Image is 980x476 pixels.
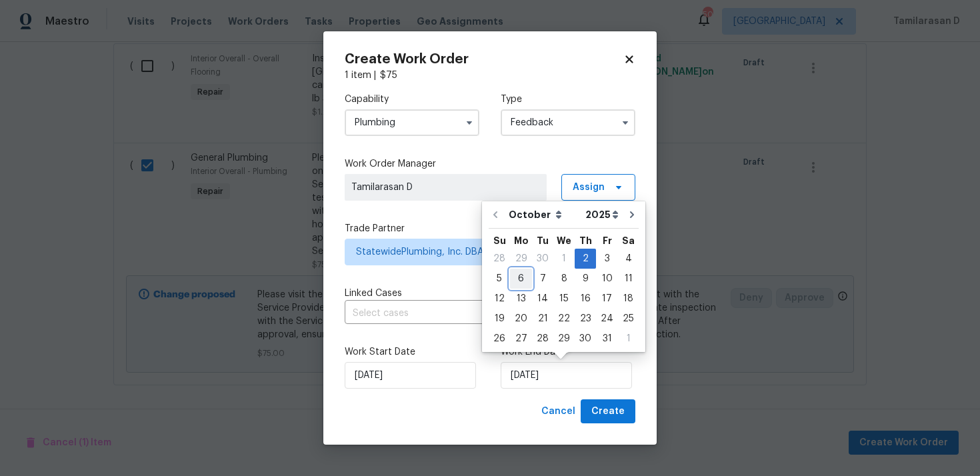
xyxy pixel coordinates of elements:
[575,269,596,288] div: 9
[553,289,575,308] div: 15
[553,289,575,309] div: Wed Oct 15 2025
[541,403,575,420] span: Cancel
[532,249,553,268] div: 30
[345,362,476,389] input: M/D/YYYY
[591,403,625,420] span: Create
[596,289,618,309] div: Fri Oct 17 2025
[596,249,618,269] div: Fri Oct 03 2025
[345,69,635,82] div: 1 item |
[514,236,529,245] abbr: Monday
[505,205,582,225] select: Month
[618,289,639,308] div: 18
[575,329,596,348] div: 30
[493,236,506,245] abbr: Sunday
[489,289,510,309] div: Sun Oct 12 2025
[596,329,618,349] div: Fri Oct 31 2025
[356,245,605,259] span: StatewidePlumbing, Inc. DBA Charlotte Plumbing - CLT-S
[532,289,553,308] div: 14
[532,329,553,349] div: Tue Oct 28 2025
[618,249,639,269] div: Sat Oct 04 2025
[489,329,510,348] div: 26
[345,287,402,300] span: Linked Cases
[345,53,623,66] h2: Create Work Order
[532,269,553,288] div: 7
[575,329,596,349] div: Thu Oct 30 2025
[582,205,622,225] select: Year
[553,309,575,328] div: 22
[532,309,553,328] div: 21
[537,236,549,245] abbr: Tuesday
[501,93,635,106] label: Type
[575,269,596,289] div: Thu Oct 09 2025
[489,249,510,269] div: Sun Sep 28 2025
[618,329,639,349] div: Sat Nov 01 2025
[596,269,618,289] div: Fri Oct 10 2025
[575,309,596,328] div: 23
[553,309,575,329] div: Wed Oct 22 2025
[532,289,553,309] div: Tue Oct 14 2025
[345,222,635,235] label: Trade Partner
[532,329,553,348] div: 28
[489,269,510,288] div: 5
[345,109,479,136] input: Select...
[489,309,510,329] div: Sun Oct 19 2025
[510,269,532,289] div: Mon Oct 06 2025
[510,249,532,269] div: Mon Sep 29 2025
[345,345,479,359] label: Work Start Date
[553,249,575,269] div: Wed Oct 01 2025
[596,329,618,348] div: 31
[573,181,605,194] span: Assign
[618,269,639,288] div: 11
[553,329,575,349] div: Wed Oct 29 2025
[596,269,618,288] div: 10
[596,249,618,268] div: 3
[618,309,639,329] div: Sat Oct 25 2025
[575,309,596,329] div: Thu Oct 23 2025
[553,329,575,348] div: 29
[575,289,596,309] div: Thu Oct 16 2025
[351,181,540,194] span: Tamilarasan D
[618,329,639,348] div: 1
[461,115,477,131] button: Show options
[581,399,635,424] button: Create
[618,249,639,268] div: 4
[345,93,479,106] label: Capability
[510,269,532,288] div: 6
[345,157,635,171] label: Work Order Manager
[510,289,532,309] div: Mon Oct 13 2025
[532,269,553,289] div: Tue Oct 07 2025
[575,249,596,269] div: Thu Oct 02 2025
[489,269,510,289] div: Sun Oct 05 2025
[536,399,581,424] button: Cancel
[489,309,510,328] div: 19
[575,249,596,268] div: 2
[553,249,575,268] div: 1
[603,236,612,245] abbr: Friday
[618,309,639,328] div: 25
[579,236,592,245] abbr: Thursday
[489,329,510,349] div: Sun Oct 26 2025
[617,115,633,131] button: Show options
[501,109,635,136] input: Select...
[596,309,618,328] div: 24
[510,329,532,349] div: Mon Oct 27 2025
[622,201,642,228] button: Go to next month
[510,249,532,268] div: 29
[489,289,510,308] div: 12
[510,309,532,329] div: Mon Oct 20 2025
[485,201,505,228] button: Go to previous month
[596,309,618,329] div: Fri Oct 24 2025
[501,362,632,389] input: M/D/YYYY
[557,236,571,245] abbr: Wednesday
[510,329,532,348] div: 27
[510,309,532,328] div: 20
[345,303,598,324] input: Select cases
[532,249,553,269] div: Tue Sep 30 2025
[510,289,532,308] div: 13
[622,236,635,245] abbr: Saturday
[596,289,618,308] div: 17
[553,269,575,288] div: 8
[489,249,510,268] div: 28
[618,289,639,309] div: Sat Oct 18 2025
[553,269,575,289] div: Wed Oct 08 2025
